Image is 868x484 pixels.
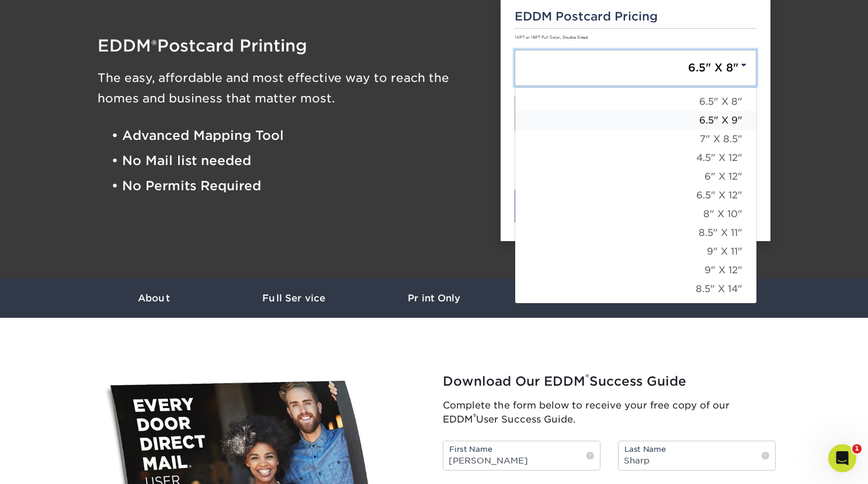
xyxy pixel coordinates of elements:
[112,174,483,199] li: • No Permits Required
[515,9,757,23] h5: EDDM Postcard Pricing
[828,444,856,472] iframe: Intercom live chat
[515,50,757,86] a: 6.5" X 8"
[473,412,476,421] sup: ®
[515,280,756,298] a: 8.5" X 14"
[515,149,756,167] a: 4.5" X 12"
[443,374,776,389] h2: Download Our EDDM Success Guide
[98,68,483,109] h3: The easy, affordable and most effective way to reach the homes and business that matter most.
[515,35,588,40] small: 14PT or 16PT Full Color, Double Sided
[364,279,504,318] a: Print Only
[515,87,757,304] div: 6.5" X 8"
[515,167,756,186] a: 6" X 12"
[224,293,364,304] h3: Full Service
[585,372,589,383] sup: ®
[443,399,776,427] p: Complete the form below to receive your free copy of our EDDM User Success Guide.
[515,186,756,205] a: 6.5" X 12"
[515,242,756,261] a: 9" X 11"
[98,37,483,54] h1: EDDM Postcard Printing
[84,279,224,318] a: About
[364,293,504,304] h3: Print Only
[515,130,756,149] a: 7" X 8.5"
[224,279,364,318] a: Full Service
[852,444,862,454] span: 1
[515,92,756,111] a: 6.5" X 8"
[112,148,483,173] li: • No Mail list needed
[3,448,99,480] iframe: Google Customer Reviews
[84,293,224,304] h3: About
[515,261,756,280] a: 9" X 12"
[504,293,644,304] h3: Resources
[151,37,157,54] span: ®
[112,123,483,148] li: • Advanced Mapping Tool
[515,205,756,224] a: 8" X 10"
[504,279,644,318] a: Resources
[515,224,756,242] a: 8.5" X 11"
[515,111,756,130] a: 6.5" X 9"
